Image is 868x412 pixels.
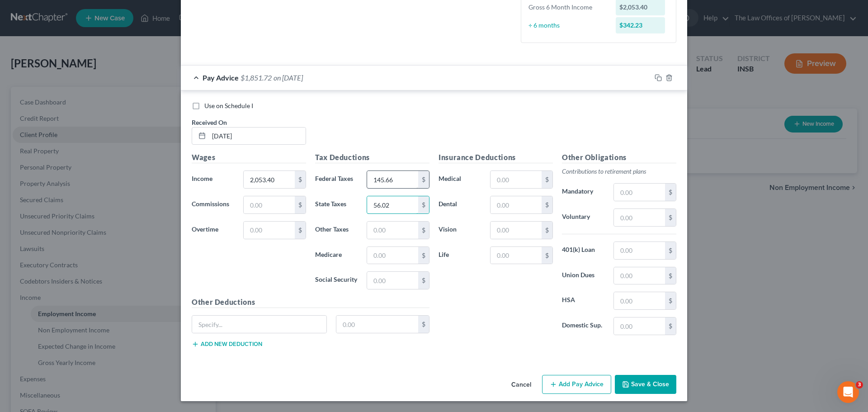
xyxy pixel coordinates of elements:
input: 0.00 [244,222,295,239]
div: $ [665,242,676,259]
h5: Other Deductions [192,297,429,308]
label: HSA [557,292,609,310]
input: 0.00 [491,171,542,188]
div: $ [418,196,429,213]
div: $ [665,209,676,226]
span: Pay Advice [203,73,239,82]
h5: Other Obligations [562,152,676,163]
div: $ [295,222,306,239]
input: 0.00 [367,247,418,264]
p: Contributions to retirement plans [562,167,676,176]
div: $ [665,184,676,201]
input: 0.00 [244,171,295,188]
label: Dental [434,196,486,214]
input: 0.00 [614,184,665,201]
iframe: Intercom live chat [837,381,859,403]
label: Commissions [187,196,239,214]
input: 0.00 [491,196,542,213]
label: Union Dues [557,267,609,285]
label: Vision [434,221,486,239]
div: $ [418,316,429,333]
div: $ [665,292,676,309]
input: 0.00 [367,171,418,188]
span: Received On [192,118,227,126]
div: $342.23 [616,17,665,33]
input: 0.00 [367,222,418,239]
input: 0.00 [367,196,418,213]
input: 0.00 [244,196,295,213]
input: 0.00 [614,242,665,259]
div: $ [418,272,429,289]
span: on [DATE] [274,73,303,82]
label: Other Taxes [311,221,362,239]
button: Add Pay Advice [542,375,611,394]
label: Domestic Sup. [557,317,609,335]
label: Mandatory [557,183,609,201]
div: $ [418,171,429,188]
span: 3 [856,381,863,388]
input: MM/DD/YYYY [209,128,306,145]
label: 401(k) Loan [557,242,609,260]
div: $ [542,196,552,213]
button: Add new deduction [192,341,262,348]
button: Cancel [504,376,538,394]
label: Federal Taxes [311,170,362,189]
input: 0.00 [614,209,665,226]
input: 0.00 [336,316,419,333]
h5: Insurance Deductions [439,152,553,163]
div: $ [542,171,552,188]
div: ÷ 6 months [524,21,611,30]
input: 0.00 [491,247,542,264]
div: $ [542,222,552,239]
label: Voluntary [557,208,609,227]
span: $1,851.72 [241,73,272,82]
span: Use on Schedule I [204,102,253,109]
div: Gross 6 Month Income [524,3,611,12]
div: $ [665,267,676,284]
input: 0.00 [614,317,665,335]
label: Life [434,246,486,265]
h5: Wages [192,152,306,163]
h5: Tax Deductions [315,152,429,163]
div: $ [418,222,429,239]
input: 0.00 [367,272,418,289]
button: Save & Close [615,375,676,394]
input: 0.00 [614,267,665,284]
label: Social Security [311,271,362,289]
div: $ [295,196,306,213]
label: Medicare [311,246,362,265]
div: $ [542,247,552,264]
label: Medical [434,170,486,189]
label: Overtime [187,221,239,239]
input: 0.00 [614,292,665,309]
div: $ [418,247,429,264]
div: $ [295,171,306,188]
div: $ [665,317,676,335]
span: Income [192,175,212,182]
input: 0.00 [491,222,542,239]
input: Specify... [192,316,326,333]
label: State Taxes [311,196,362,214]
